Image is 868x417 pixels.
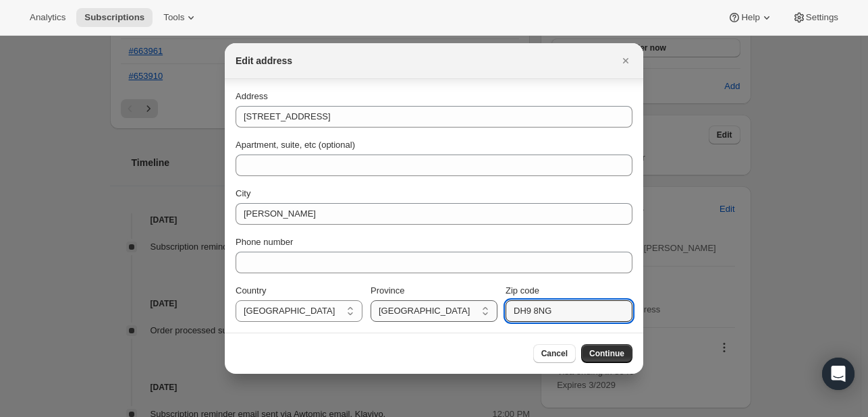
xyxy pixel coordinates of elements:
[741,12,759,23] span: Help
[236,237,293,247] span: Phone number
[533,344,576,363] button: Cancel
[822,358,855,390] div: Open Intercom Messenger
[541,348,568,359] span: Cancel
[236,285,267,296] span: Country
[720,8,781,27] button: Help
[236,54,292,67] h2: Edit address
[22,8,74,27] button: Analytics
[589,348,624,359] span: Continue
[616,51,635,70] button: Close
[784,8,846,27] button: Settings
[236,140,355,150] span: Apartment, suite, etc (optional)
[236,188,250,198] span: City
[236,91,268,101] span: Address
[155,8,206,27] button: Tools
[84,12,144,23] span: Subscriptions
[581,344,632,363] button: Continue
[76,8,153,27] button: Subscriptions
[506,285,539,296] span: Zip code
[806,12,838,23] span: Settings
[30,12,65,23] span: Analytics
[371,285,405,296] span: Province
[163,12,184,23] span: Tools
